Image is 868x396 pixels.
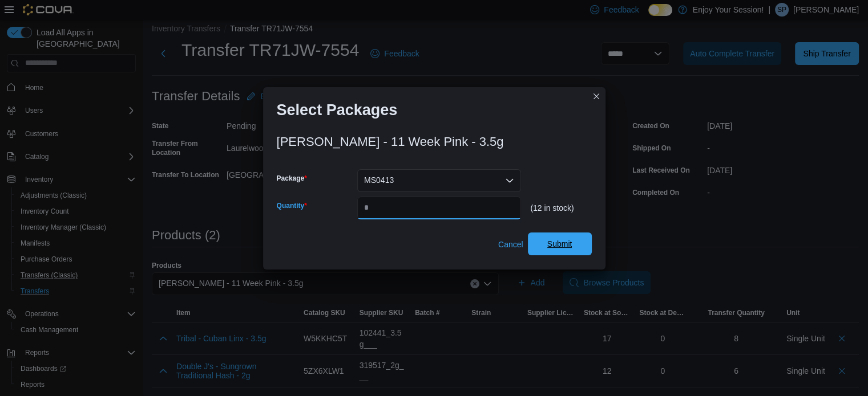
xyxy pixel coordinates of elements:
button: Cancel [494,233,528,256]
label: Package [277,174,307,183]
button: Submit [528,232,592,255]
h1: Select Packages [277,101,398,119]
button: Closes this modal window [590,89,603,103]
span: Cancel [498,239,523,250]
span: MS0413 [364,173,394,187]
h3: [PERSON_NAME] - 11 Week Pink - 3.5g [277,135,504,149]
label: Quantity [277,201,307,210]
span: Submit [547,238,572,250]
div: (12 in stock) [530,203,591,213]
button: Open list of options [505,176,514,185]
